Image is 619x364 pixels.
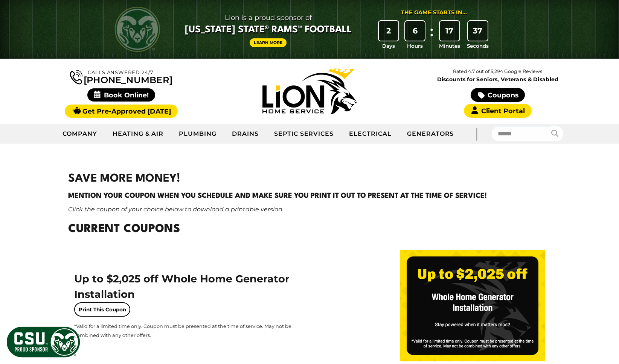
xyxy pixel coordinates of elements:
[87,88,156,102] span: Book Online!
[379,21,398,41] div: 2
[440,21,459,41] div: 17
[68,206,284,213] em: Click the coupon of your choice below to download a printable version.
[115,7,160,52] img: CSU Rams logo
[74,273,290,300] span: Up to $2,025 off Whole Home Generator Installation
[468,21,488,41] div: 37
[267,124,342,143] a: Septic Services
[6,326,81,358] img: CSU Sponsor Badge
[428,21,436,50] div: :
[74,302,130,317] a: Print This Coupon
[401,9,467,17] div: The Game Starts in...
[70,68,172,85] a: [PHONE_NUMBER]
[65,105,177,118] a: Get Pre-Approved [DATE]
[250,38,287,47] a: Learn More
[399,124,462,143] a: Generators
[407,42,423,50] span: Hours
[439,42,460,50] span: Minutes
[471,88,525,102] a: Coupons
[461,124,491,144] div: |
[55,124,105,143] a: Company
[382,42,395,50] span: Days
[171,124,224,143] a: Plumbing
[467,42,489,50] span: Seconds
[464,104,532,118] a: Client Portal
[185,24,352,36] span: [US_STATE] State® Rams™ Football
[185,12,352,24] span: Lion is a proud sponsor of
[404,67,592,76] p: Rated 4.7 out of 5,294 Google Reviews
[68,191,551,201] h4: Mention your coupon when you schedule and make sure you print it out to present at the time of se...
[68,173,180,184] strong: SAVE MORE MONEY!
[262,68,357,114] img: Lion Home Service
[105,124,171,143] a: Heating & Air
[342,124,399,143] a: Electrical
[405,21,425,41] div: 6
[74,323,291,338] span: *Valid for a limited time only. Coupon must be presented at the time of service. May not be combi...
[405,77,590,82] span: Discounts for Seniors, Veterans & Disabled
[400,250,545,361] img: up-to-2025-off-generator.png.webp
[224,124,267,143] a: Drains
[68,221,551,238] h2: Current Coupons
